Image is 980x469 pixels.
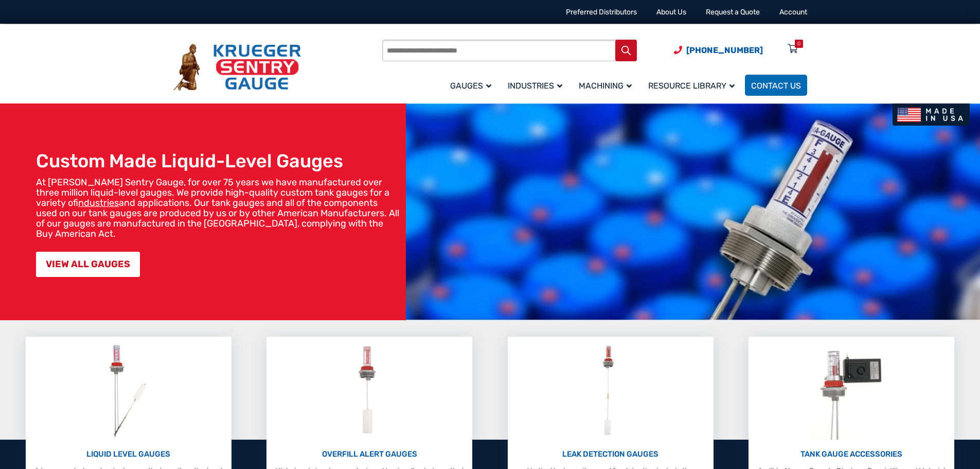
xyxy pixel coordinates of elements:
[590,342,631,440] img: Leak Detection Gauges
[347,342,393,440] img: Overfill Alert Gauges
[101,342,155,440] img: Liquid Level Gauges
[579,81,632,91] span: Machining
[36,177,401,239] p: At [PERSON_NAME] Sentry Gauge, for over 75 years we have manufactured over three million liquid-l...
[656,8,686,16] a: About Us
[779,8,807,16] a: Account
[648,81,735,91] span: Resource Library
[502,73,573,97] a: Industries
[272,448,467,460] p: OVERFILL ALERT GAUGES
[508,81,562,91] span: Industries
[751,81,801,91] span: Contact Us
[642,73,745,97] a: Resource Library
[706,8,760,16] a: Request a Quote
[674,44,763,57] a: Phone Number (920) 434-8860
[513,448,708,460] p: LEAK DETECTION GAUGES
[36,150,401,172] h1: Custom Made Liquid-Level Gauges
[450,81,491,91] span: Gauges
[797,40,800,48] div: 0
[686,45,763,55] span: [PHONE_NUMBER]
[78,197,119,209] a: industries
[745,75,807,96] a: Contact Us
[31,448,226,460] p: LIQUID LEVEL GAUGES
[754,448,949,460] p: TANK GAUGE ACCESSORIES
[893,103,970,126] img: Made In USA
[173,44,301,91] img: Krueger Sentry Gauge
[566,8,637,16] a: Preferred Distributors
[810,342,893,440] img: Tank Gauge Accessories
[406,103,980,320] img: bg_hero_bannerksentry
[573,73,642,97] a: Machining
[36,252,140,277] a: VIEW ALL GAUGES
[444,73,502,97] a: Gauges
